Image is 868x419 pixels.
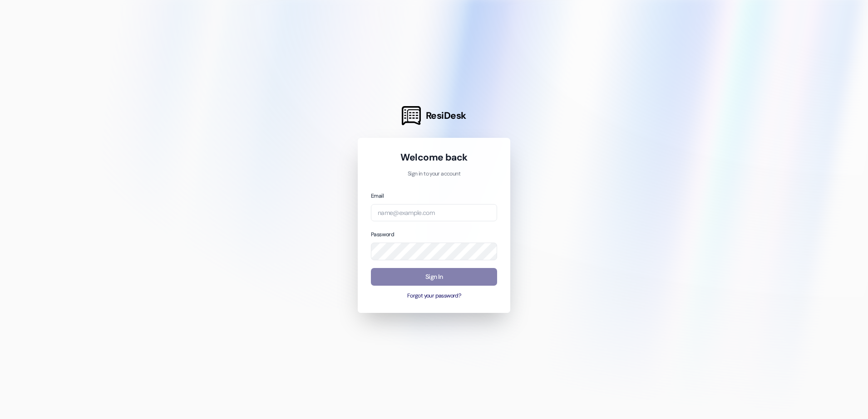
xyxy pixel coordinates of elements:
button: Sign In [371,268,497,286]
label: Password [371,231,394,238]
img: ResiDesk Logo [402,106,421,125]
p: Sign in to your account [371,170,497,178]
span: ResiDesk [426,109,466,122]
button: Forgot your password? [371,292,497,300]
input: name@example.com [371,204,497,222]
h1: Welcome back [371,151,497,164]
label: Email [371,192,384,200]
